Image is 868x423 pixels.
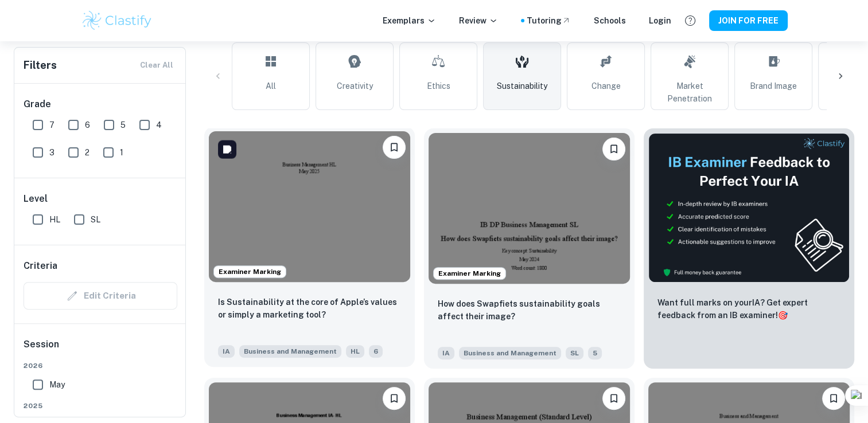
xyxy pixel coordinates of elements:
img: Business and Management IA example thumbnail: Is Sustainability at the core of Apple’s [209,131,410,282]
p: Is Sustainability at the core of Apple’s values or simply a marketing tool? [218,296,401,321]
button: Please log in to bookmark exemplars [383,387,406,410]
span: SL [566,347,583,359]
span: May [49,378,65,391]
a: Examiner MarkingPlease log in to bookmark exemplarsHow does Swapfiets sustainability goals affect... [424,128,635,369]
a: Examiner MarkingPlease log in to bookmark exemplarsIs Sustainability at the core of Apple’s value... [204,128,415,369]
span: 4 [156,119,162,131]
span: 3 [49,146,55,159]
span: 1 [120,146,123,159]
span: 7 [49,119,55,131]
button: Please log in to bookmark exemplars [822,387,845,410]
span: Market Penetration [656,80,723,105]
h6: Session [24,338,177,361]
button: Please log in to bookmark exemplars [602,138,625,160]
a: Login [649,14,671,27]
p: Want full marks on your IA ? Get expert feedback from an IB examiner! [657,296,840,322]
span: 6 [369,345,383,358]
span: HL [346,345,364,358]
span: Business and Management [239,345,341,358]
p: Review [459,14,498,27]
span: 5 [588,347,602,359]
span: IA [218,345,235,358]
p: How does Swapfiets sustainability goals affect their image? [438,297,621,323]
img: Thumbnail [648,133,850,283]
p: Exemplars [383,14,436,27]
h6: Filters [24,57,57,73]
span: Creativity [337,80,373,92]
span: Examiner Marking [214,267,286,277]
span: 2 [85,146,89,159]
h6: Grade [24,97,177,111]
span: SL [91,213,100,226]
span: 5 [120,119,126,131]
span: Brand Image [750,80,797,92]
span: HL [49,213,60,226]
span: IA [438,347,454,359]
span: Change [591,80,621,92]
h6: Criteria [24,259,57,273]
span: 2025 [24,401,177,411]
button: Please log in to bookmark exemplars [602,387,625,410]
span: Ethics [427,80,450,92]
h6: Level [24,192,177,206]
span: All [266,80,276,92]
div: Criteria filters are unavailable when searching by topic [24,282,177,310]
img: Clastify logo [81,9,154,32]
span: 6 [85,119,90,131]
img: Business and Management IA example thumbnail: How does Swapfiets sustainability goals [429,133,630,284]
span: Examiner Marking [434,268,505,279]
a: Tutoring [527,14,571,27]
a: ThumbnailWant full marks on yourIA? Get expert feedback from an IB examiner! [644,128,854,369]
span: Sustainability [497,80,547,92]
button: Please log in to bookmark exemplars [383,136,406,159]
span: 2026 [24,361,177,371]
span: 🎯 [778,311,788,320]
span: Business and Management [459,347,561,359]
button: JOIN FOR FREE [709,10,788,31]
button: Help and Feedback [680,11,700,30]
a: Schools [594,14,626,27]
